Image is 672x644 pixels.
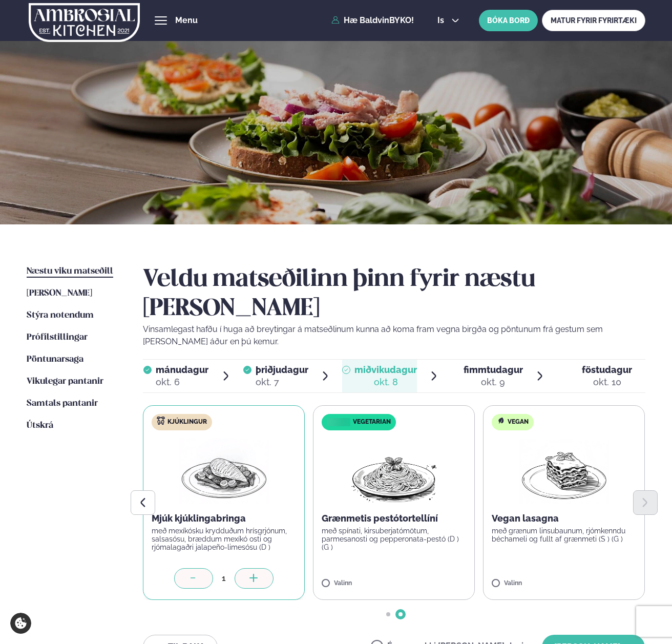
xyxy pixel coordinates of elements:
[492,512,636,525] p: Vegan lasagna
[27,287,92,300] a: [PERSON_NAME]
[508,418,529,426] span: Vegan
[519,439,610,504] img: Lasagna.png
[542,10,645,31] a: MATUR FYRIR FYRIRTÆKI
[325,417,353,427] img: icon
[492,527,636,543] p: með grænum linsubaunum, rjómkenndu béchameli og fullt af grænmeti (S ) (G )
[152,512,296,525] p: Mjúk kjúklingabringa
[437,16,447,25] span: is
[27,311,94,320] span: Stýra notendum
[156,364,208,375] span: mánudagur
[349,439,439,504] img: Spagetti.png
[354,364,417,375] span: miðvikudagur
[27,420,53,432] a: Útskrá
[27,289,92,298] span: [PERSON_NAME]
[167,418,207,426] span: Kjúklingur
[27,354,83,366] a: Pöntunarsaga
[157,417,165,425] img: chicken.svg
[464,364,523,375] span: fimmtudagur
[27,398,98,410] a: Samtals pantanir
[131,490,155,515] button: Previous slide
[27,355,83,364] span: Pöntunarsaga
[497,417,505,425] img: Vegan.svg
[27,265,113,278] a: Næstu viku matseðill
[27,333,88,342] span: Prófílstillingar
[464,376,523,388] div: okt. 9
[256,376,308,388] div: okt. 7
[213,572,235,584] div: 1
[10,613,31,634] a: Cookie settings
[633,490,658,515] button: Next slide
[256,364,308,375] span: þriðjudagur
[27,309,94,322] a: Stýra notendum
[322,512,466,525] p: Grænmetis pestótortellíní
[152,527,296,551] p: með mexíkósku krydduðum hrísgrjónum, salsasósu, bræddum mexíkó osti og rjómalagaðri jalapeño-lime...
[27,377,103,386] span: Vikulegar pantanir
[27,267,113,276] span: Næstu viku matseðill
[331,16,414,25] a: Hæ BaldvinBYKO!
[27,399,98,408] span: Samtals pantanir
[27,331,88,344] a: Prófílstillingar
[143,323,645,348] p: Vinsamlegast hafðu í huga að breytingar á matseðlinum kunna að koma fram vegna birgða og pöntunum...
[479,10,538,31] button: BÓKA BORÐ
[27,421,53,430] span: Útskrá
[582,364,632,375] span: föstudagur
[322,527,466,551] p: með spínati, kirsuberjatómötum, parmesanosti og pepperonata-pestó (D ) (G )
[27,376,103,388] a: Vikulegar pantanir
[582,376,632,388] div: okt. 10
[429,16,468,25] button: is
[386,612,390,616] span: Go to slide 1
[179,439,269,504] img: Chicken-breast.png
[353,418,391,426] span: Vegetarian
[156,376,208,388] div: okt. 6
[398,612,403,616] span: Go to slide 2
[143,265,645,323] h2: Veldu matseðilinn þinn fyrir næstu [PERSON_NAME]
[354,376,417,388] div: okt. 8
[155,14,167,27] button: hamburger
[29,2,140,44] img: logo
